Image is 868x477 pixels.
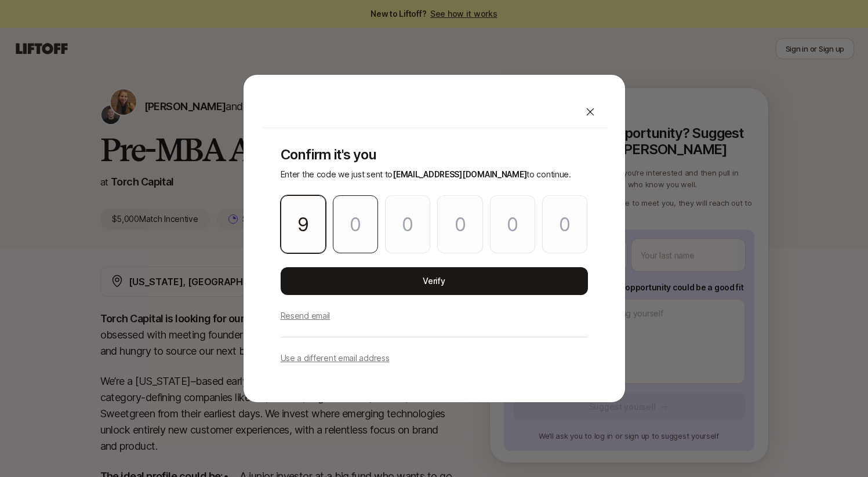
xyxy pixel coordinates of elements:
input: Please enter OTP character 1 [281,195,326,253]
input: Please enter OTP character 3 [385,195,430,253]
p: Resend email [281,309,331,323]
button: Verify [281,267,588,295]
input: Please enter OTP character 6 [542,195,587,253]
input: Please enter OTP character 5 [490,195,535,253]
p: Use a different email address [281,351,390,365]
p: Enter the code we just sent to to continue. [281,168,588,181]
p: Confirm it's you [281,147,588,163]
input: Please enter OTP character 4 [437,195,482,253]
span: [EMAIL_ADDRESS][DOMAIN_NAME] [393,169,526,179]
input: Please enter OTP character 2 [333,195,378,253]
